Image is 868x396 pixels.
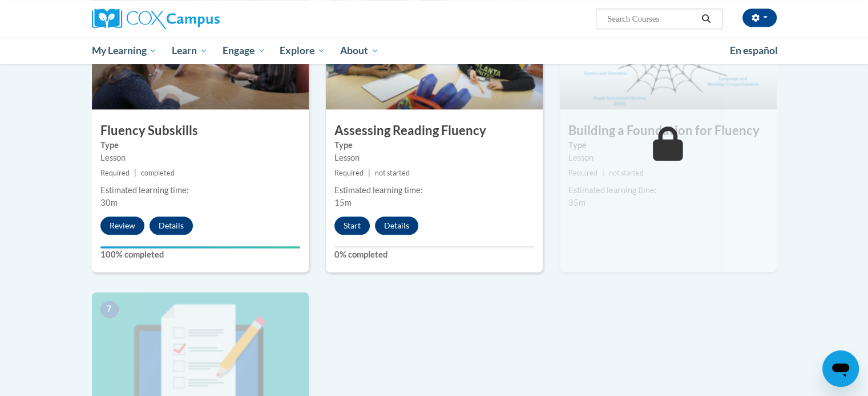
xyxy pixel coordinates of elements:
[100,301,119,318] span: 7
[606,12,697,26] input: Search Courses
[568,139,768,152] label: Type
[609,169,644,177] span: not started
[333,38,386,64] a: About
[141,169,175,177] span: completed
[602,169,604,177] span: |
[272,38,333,64] a: Explore
[100,248,300,261] label: 100% completed
[223,44,265,58] span: Engage
[164,38,215,64] a: Learn
[822,350,859,387] iframe: Button to launch messaging window
[100,169,130,177] span: Required
[134,169,136,177] span: |
[742,9,777,27] button: Account Settings
[280,44,325,58] span: Explore
[568,169,597,177] span: Required
[100,152,300,164] div: Lesson
[334,169,364,177] span: Required
[375,217,418,235] button: Details
[368,169,370,177] span: |
[100,184,300,197] div: Estimated learning time:
[91,44,157,58] span: My Learning
[334,248,534,261] label: 0% completed
[334,139,534,152] label: Type
[326,122,543,140] h3: Assessing Reading Fluency
[334,198,352,207] span: 15m
[722,39,785,63] a: En español
[215,38,273,64] a: Engage
[375,169,410,177] span: not started
[334,184,534,197] div: Estimated learning time:
[92,9,220,29] img: Cox Campus
[568,184,768,197] div: Estimated learning time:
[560,122,777,140] h3: Building a Foundation for Fluency
[84,38,165,64] a: My Learning
[150,217,193,235] button: Details
[92,9,309,29] a: Cox Campus
[100,217,144,235] button: Review
[568,152,768,164] div: Lesson
[92,122,309,140] h3: Fluency Subskills
[730,44,778,56] span: En español
[340,44,379,58] span: About
[568,198,586,207] span: 35m
[334,152,534,164] div: Lesson
[100,139,300,152] label: Type
[75,38,794,64] div: Main menu
[100,198,118,207] span: 30m
[334,217,370,235] button: Start
[100,246,300,248] div: Your progress
[697,12,714,26] button: Search
[172,44,208,58] span: Learn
